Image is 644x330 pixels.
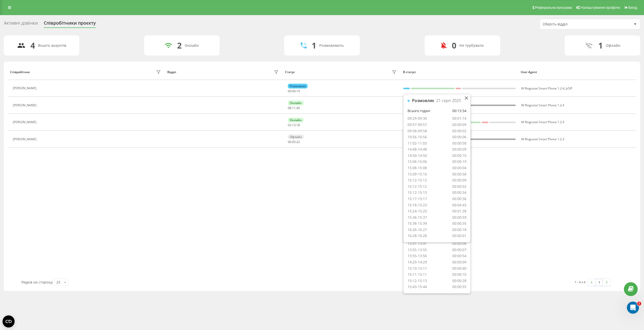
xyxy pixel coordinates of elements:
[452,178,466,183] div: 00:00:09
[288,84,308,88] div: Розмовляє
[13,86,38,90] div: [PERSON_NAME]
[4,20,38,28] div: Активні дзвінки
[408,285,427,289] div: 15:43-15:44
[452,266,466,271] div: 00:00:40
[13,104,38,107] div: [PERSON_NAME]
[637,302,641,306] span: 1
[292,89,296,93] span: 00
[408,266,427,271] div: 15:10-15:11
[452,197,466,201] div: 00:00:36
[521,120,564,124] span: M Ringostat Smart Phone 1.2.4
[452,159,466,164] div: 00:00:19
[452,109,466,113] div: 00:13:34
[13,120,38,124] div: [PERSON_NAME]
[408,227,427,232] div: 16:26-16:27
[21,280,53,285] span: Рядків на сторінці
[312,41,316,50] div: 1
[292,106,296,110] span: 11
[521,103,564,107] span: W Ringostat Smart Phone 1.2.4
[408,159,427,164] div: 15:06-15:06
[3,315,15,327] button: Open CMP widget
[575,279,585,285] div: 1 - 4 з 4
[288,106,291,110] span: 08
[408,203,427,208] div: 15:18-15:23
[408,221,427,226] div: 15:38-15:39
[185,43,199,48] div: Онлайн
[452,147,466,152] div: 00:00:09
[606,43,620,48] div: Офлайн
[408,233,427,238] div: 16:28-16:28
[408,241,427,246] div: 13:41-13:41
[288,140,300,144] div: : :
[408,197,427,201] div: 15:17-15:17
[452,172,466,177] div: 00:00:58
[408,209,427,214] div: 15:24-15:25
[408,272,427,277] div: 15:11-15:11
[452,122,466,127] div: 00:00:09
[292,123,296,127] span: 13
[452,221,466,226] div: 00:00:35
[177,41,182,50] div: 2
[408,122,427,127] div: 09:57-09:57
[408,141,427,146] div: 11:02-11:03
[452,241,466,246] div: 00:00:08
[452,135,466,139] div: 00:00:06
[408,172,427,177] div: 15:09-15:10
[408,184,427,189] div: 15:12-15:12
[408,147,427,152] div: 14:48-14:48
[38,43,66,48] div: Всього акаунтів
[535,6,572,10] span: Реферальна програма
[292,140,296,144] span: 05
[598,41,603,50] div: 1
[408,116,427,121] div: 09:29-09:30
[627,302,639,314] iframe: Intercom live chat
[452,203,466,208] div: 00:04:43
[412,98,434,103] div: Розмовляє
[452,254,466,258] div: 00:00:54
[521,86,564,90] span: W Ringostat Smart Phone 1.2.4
[408,135,427,139] div: 10:56-10:56
[30,41,35,50] div: 4
[56,280,60,285] div: 25
[452,166,466,170] div: 00:00:04
[452,41,456,50] div: 0
[288,140,291,144] span: 00
[288,134,304,139] div: Офлайн
[452,278,466,283] div: 00:00:28
[581,6,620,10] span: Налаштування профілю
[452,184,466,189] div: 00:00:02
[296,123,300,127] span: 18
[543,22,603,26] div: Оберіть відділ
[408,278,427,283] div: 15:12-15:13
[408,248,427,252] div: 13:55-13:55
[566,86,572,90] span: JsSIP
[288,106,300,110] div: : :
[408,215,427,220] div: 15:36-15:37
[452,233,466,238] div: 00:00:01
[452,116,466,121] div: 00:01:14
[296,89,300,93] span: 19
[452,141,466,146] div: 00:00:58
[408,178,427,183] div: 15:12-15:12
[459,43,484,48] div: Не турбувати
[408,166,427,170] div: 15:08-15:08
[452,209,466,214] div: 00:01:28
[452,227,466,232] div: 00:00:18
[408,190,427,195] div: 15:12-15:13
[452,129,466,133] div: 00:00:02
[452,215,466,220] div: 00:00:59
[285,70,295,74] div: Статус
[288,89,291,93] span: 00
[408,260,427,265] div: 14:29-14:29
[408,129,427,133] div: 09:58-09:58
[408,254,427,258] div: 13:55-13:56
[595,279,603,286] a: 1
[288,89,300,93] div: : :
[452,272,466,277] div: 00:00:10
[452,190,466,195] div: 00:00:34
[452,248,466,252] div: 00:00:07
[288,123,291,127] span: 02
[296,140,300,144] span: 22
[452,260,466,265] div: 00:00:09
[628,6,637,10] span: Вихід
